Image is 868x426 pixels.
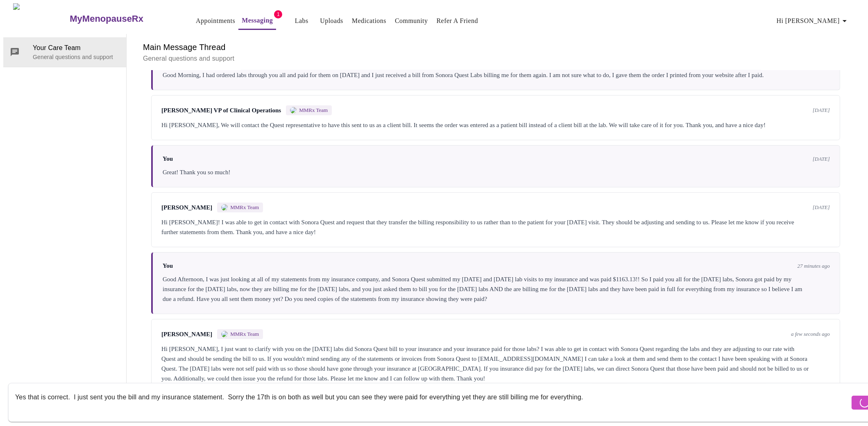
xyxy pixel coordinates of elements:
[161,217,830,237] div: Hi [PERSON_NAME]! I was able to get in contact with Sonora Quest and request that they transfer t...
[299,107,328,114] span: MMRx Team
[433,13,482,29] button: Refer a Friend
[290,107,297,114] img: MMRX
[163,70,830,80] div: Good Morning, I had ordered labs through you all and paid for them on [DATE] and I just received ...
[143,41,848,54] h6: Main Message Thread
[69,5,176,33] a: MyMenopauseRx
[163,167,830,177] div: Great! Thank you so much!
[791,331,830,337] span: a few seconds ago
[437,15,478,27] a: Refer a Friend
[230,331,259,337] span: MMRx Team
[70,14,143,24] h3: MyMenopauseRx
[352,15,386,27] a: Medications
[15,389,850,415] textarea: Send a message about your appointment
[813,107,830,114] span: [DATE]
[196,15,235,27] a: Appointments
[395,15,428,27] a: Community
[33,43,120,53] span: Your Care Team
[163,155,173,162] span: You
[320,15,343,27] a: Uploads
[392,13,431,29] button: Community
[813,156,830,162] span: [DATE]
[274,10,282,18] span: 1
[242,15,273,26] a: Messaging
[288,13,315,29] button: Labs
[317,13,347,29] button: Uploads
[161,120,830,130] div: Hi [PERSON_NAME], We will contact the Quest representative to have this sent to us as a client bi...
[813,204,830,211] span: [DATE]
[349,13,390,29] button: Medications
[161,107,281,114] span: [PERSON_NAME] VP of Clinical Operations
[777,15,850,27] span: Hi [PERSON_NAME]
[230,204,259,211] span: MMRx Team
[238,12,276,30] button: Messaging
[161,331,212,338] span: [PERSON_NAME]
[295,15,308,27] a: Labs
[161,344,830,383] div: Hi [PERSON_NAME], I just want to clarify with you on the [DATE] labs did Sonora Quest bill to you...
[33,53,120,61] p: General questions and support
[163,262,173,269] span: You
[773,13,853,29] button: Hi [PERSON_NAME]
[221,331,228,337] img: MMRX
[143,54,848,64] p: General questions and support
[193,13,238,29] button: Appointments
[798,263,830,269] span: 27 minutes ago
[3,37,126,67] div: Your Care TeamGeneral questions and support
[221,204,228,211] img: MMRX
[163,274,830,304] div: Good Afternoon, I was just looking at all of my statements from my insurance company, and Sonora ...
[161,204,212,211] span: [PERSON_NAME]
[13,3,69,34] img: MyMenopauseRx Logo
